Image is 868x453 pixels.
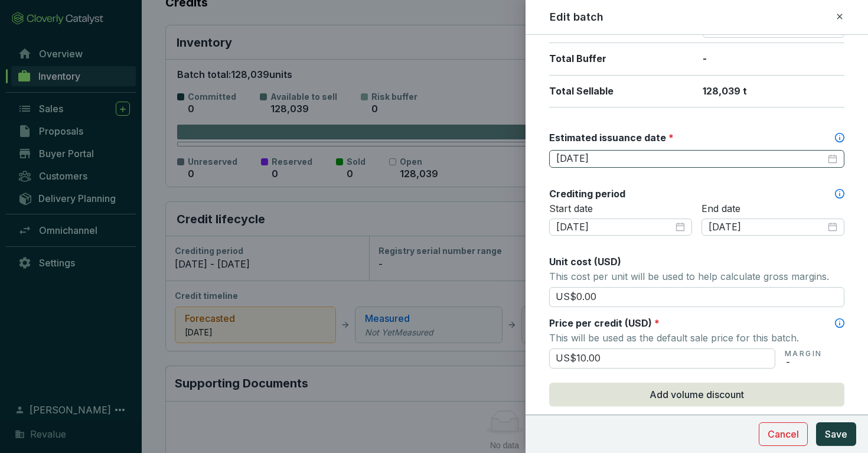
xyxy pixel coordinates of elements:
span: Unit cost (USD) [549,256,621,268]
p: - [785,359,822,366]
p: This will be used as the default sale price for this batch. [549,330,844,346]
label: Estimated issuance date [549,131,674,144]
p: Total Sellable [549,85,691,98]
button: Cancel [759,422,808,446]
label: Crediting period [549,187,625,200]
input: Select date [556,221,673,234]
h2: Edit batch [550,9,603,25]
input: Select date [556,152,825,165]
p: - [703,53,844,66]
p: Total Buffer [549,53,691,66]
p: This cost per unit will be used to help calculate gross margins. [549,268,844,285]
span: Cancel [768,427,799,441]
input: Enter cost [549,287,844,307]
input: Select date [709,221,825,234]
span: Save [825,427,847,441]
p: Start date [549,203,692,216]
button: Add volume discount [549,383,844,406]
p: End date [701,203,844,216]
p: 128,039 t [703,85,844,98]
button: Save [816,422,856,446]
p: MARGIN [785,349,822,359]
span: Price per credit (USD) [549,317,652,329]
span: Add volume discount [650,387,744,402]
